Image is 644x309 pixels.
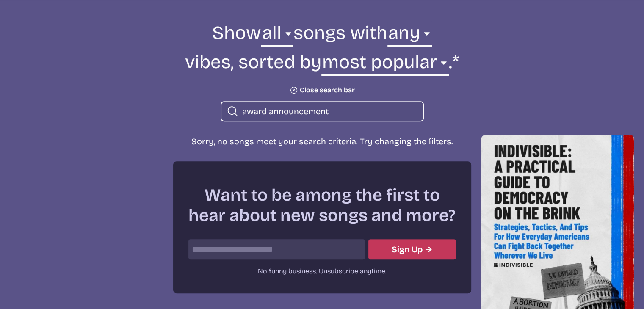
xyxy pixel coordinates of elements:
span: No funny business. Unsubscribe anytime. [258,267,387,275]
select: genre [261,21,293,50]
select: vibe [387,21,432,50]
form: Show songs with vibes, sorted by . [92,21,553,121]
select: sorting [321,50,449,79]
h2: Want to be among the first to hear about new songs and more? [188,185,456,226]
button: Close search bar [290,86,355,94]
input: search [242,106,416,117]
p: Sorry, no songs meet your search criteria. Try changing the filters. [187,135,458,148]
button: Submit [368,239,456,259]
